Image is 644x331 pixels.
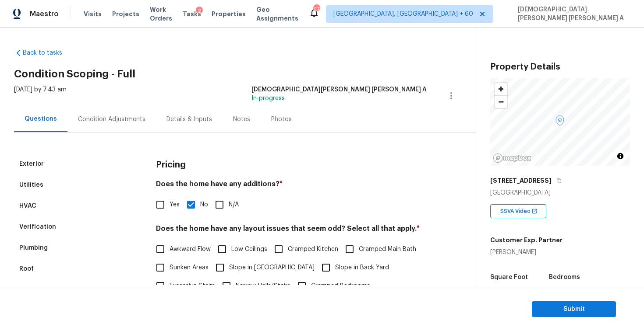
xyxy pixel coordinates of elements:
div: Roof [19,265,34,273]
a: Mapbox homepage [493,153,531,163]
span: Awkward Flow [170,245,211,254]
span: Zoom out [495,96,507,108]
span: Cramped Bedrooms [311,282,370,291]
div: Condition Adjustments [78,115,145,124]
a: Back to tasks [14,49,98,57]
div: Utilities [19,181,43,189]
span: [GEOGRAPHIC_DATA], [GEOGRAPHIC_DATA] + 60 [333,10,473,18]
span: No [200,200,208,209]
span: Projects [112,10,139,18]
div: 675 [313,5,319,14]
button: Copy Address [555,177,563,185]
span: Narrow Halls/Stairs [236,282,290,291]
div: Notes [233,115,250,124]
h3: Pricing [156,160,186,169]
span: Excessive Stairs [170,282,215,291]
div: HVAC [19,202,36,210]
span: Slope in Back Yard [335,263,389,272]
span: Work Orders [150,5,172,23]
span: N/A [229,200,239,209]
div: Plumbing [19,244,48,252]
span: Geo Assignments [256,5,298,23]
span: Sunken Areas [170,263,209,272]
span: Maestro [30,10,59,18]
h2: Condition Scoping - Full [14,70,476,78]
button: Zoom in [495,83,507,95]
button: Zoom out [495,95,507,108]
span: Low Ceilings [231,245,267,254]
span: Slope in [GEOGRAPHIC_DATA] [229,263,315,272]
h5: [STREET_ADDRESS] [490,176,552,185]
div: Map marker [556,115,564,129]
div: [PERSON_NAME] [490,248,563,257]
h4: Does the home have any layout issues that seem odd? Select all that apply. [156,224,427,237]
span: Submit [539,304,609,315]
span: Tasks [183,11,201,17]
button: Toggle attribution [615,151,626,161]
span: Yes [170,200,180,209]
h5: Square Foot [490,274,528,280]
div: Exterior [19,160,44,168]
div: SSVA Video [490,204,546,218]
div: [DEMOGRAPHIC_DATA][PERSON_NAME] [PERSON_NAME] A [251,85,427,94]
div: Questions [25,115,57,123]
h4: Does the home have any additions? [156,180,427,192]
div: Verification [19,223,56,231]
div: Photos [271,115,292,124]
div: 2 [196,7,203,15]
img: Open In New Icon [531,208,538,214]
canvas: Map [490,78,630,166]
div: Details & Inputs [166,115,212,124]
span: Cramped Kitchen [288,245,338,254]
div: [DATE] by 7:43 am [14,85,67,106]
div: [GEOGRAPHIC_DATA] [490,188,630,197]
span: SSVA Video [500,207,534,216]
button: Submit [532,301,616,317]
h3: Property Details [490,63,630,71]
h5: Bedrooms [549,274,580,280]
span: Toggle attribution [618,151,623,161]
span: Properties [212,10,246,18]
h5: Customer Exp. Partner [490,236,563,244]
span: [DEMOGRAPHIC_DATA][PERSON_NAME] [PERSON_NAME] A [514,5,631,23]
span: In-progress [251,95,285,101]
span: Visits [84,10,102,18]
span: Cramped Main Bath [359,245,416,254]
